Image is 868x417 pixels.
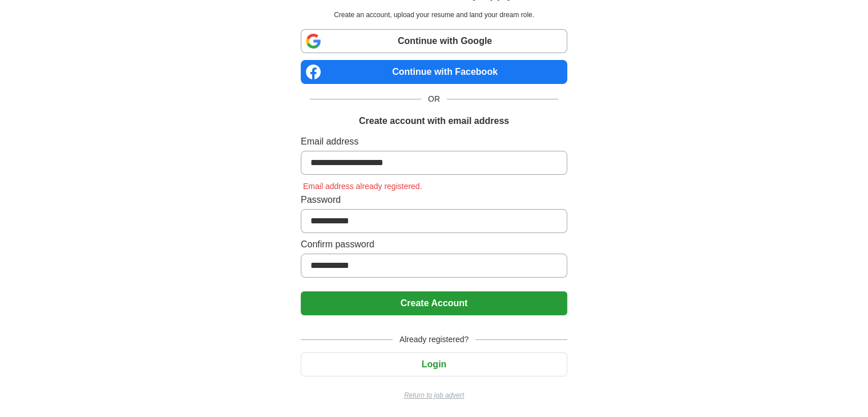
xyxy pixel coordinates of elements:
[301,359,567,369] a: Login
[301,182,425,191] span: Email address already registered.
[301,193,567,207] label: Password
[301,390,567,400] a: Return to job advert
[301,238,567,251] label: Confirm password
[359,114,509,128] h1: Create account with email address
[301,29,567,53] a: Continue with Google
[301,60,567,84] a: Continue with Facebook
[301,352,567,376] button: Login
[301,291,567,315] button: Create Account
[303,10,565,20] p: Create an account, upload your resume and land your dream role.
[421,93,447,105] span: OR
[301,135,567,149] label: Email address
[393,334,475,346] span: Already registered?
